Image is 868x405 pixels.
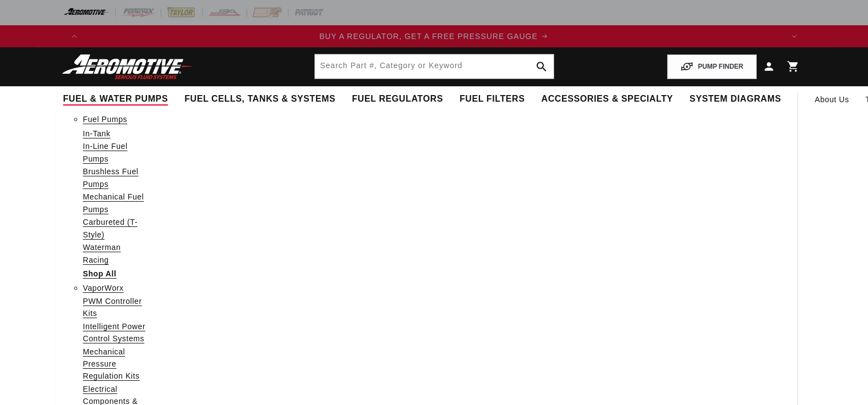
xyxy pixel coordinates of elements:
summary: Fuel Filters [451,86,533,112]
summary: Accessories & Specialty [533,86,681,112]
span: About Us [815,95,849,104]
img: Aeromotive [59,54,196,80]
a: Brushless Fuel Pumps [83,165,149,190]
summary: Fuel Cells, Tanks & Systems [176,86,343,112]
summary: Fuel & Water Pumps [55,86,177,112]
a: VaporWorx [83,282,124,294]
span: Fuel Filters [460,93,525,105]
span: Fuel & Water Pumps [63,93,168,105]
a: About Us [806,86,857,113]
slideshow-component: Translation missing: en.sections.announcements.announcement_bar [36,25,833,47]
span: Fuel Cells, Tanks & Systems [184,93,335,105]
span: System Diagrams [690,93,781,105]
a: In-Line Fuel Pumps [83,140,149,165]
button: search button [529,54,554,79]
summary: System Diagrams [681,86,789,112]
button: PUMP FINDER [667,54,756,79]
input: Search by Part Number, Category or Keyword [315,54,554,79]
button: Translation missing: en.sections.announcements.next_announcement [783,25,805,47]
summary: Fuel Regulators [343,86,451,112]
a: Carbureted (T-Style) [83,216,149,241]
a: Mechanical Pressure Regulation Kits [83,346,149,382]
a: Shop All [83,268,117,280]
a: In-Tank [83,127,111,140]
span: Accessories & Specialty [542,93,673,105]
a: Intelligent Power Control Systems [83,320,149,345]
a: Fuel Pumps [83,113,128,125]
span: BUY A REGULATOR, GET A FREE PRESSURE GAUGE [319,32,538,41]
a: PWM Controller Kits [83,295,149,320]
a: Mechanical Fuel Pumps [83,191,149,215]
span: Fuel Regulators [352,93,443,105]
button: Translation missing: en.sections.announcements.previous_announcement [63,25,85,47]
a: Waterman Racing [83,241,149,266]
div: Announcement [85,30,783,42]
div: 1 of 4 [85,30,783,42]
